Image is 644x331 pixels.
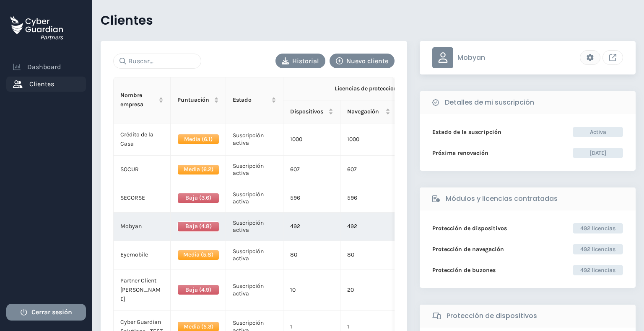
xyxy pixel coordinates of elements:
span: Dashboard [27,62,61,72]
button: Cerrar sesión [6,304,86,321]
td: 596 [283,184,340,213]
h3: Partners [40,34,63,41]
span: 492 licencias [573,265,623,275]
span: Media (6.2) [177,164,219,175]
td: 1000 [283,123,340,156]
span: 492 licencias [573,223,623,233]
span: Baja (3.6) [177,193,219,203]
span: Clientes [29,79,54,89]
td: 596 [340,184,397,213]
span: Activa [573,127,623,137]
h3: Clientes [101,13,636,28]
b: Protección de navegación [432,245,504,254]
span: 492 licencias [573,244,623,254]
td: Partner Client [PERSON_NAME] [114,269,171,311]
p: Suscripción activa [233,282,276,297]
th: Estado [226,77,283,123]
button: Historial [275,54,325,68]
td: Eyemobile [114,241,171,269]
b: Protección de dispositivos [447,311,537,321]
a: Link to client console [602,50,623,65]
a: Clientes [6,77,86,92]
b: Estado de la suscripción [432,128,501,136]
td: 492 [283,213,340,241]
span: Estado [233,95,269,105]
div: Nuevo cliente [336,56,388,66]
input: Buscar... [113,54,201,69]
span: Nombre empresa [120,91,157,109]
td: 607 [340,156,397,184]
span: Media (6.1) [177,134,219,144]
b: Próxima renovación [432,149,488,157]
div: Historial [282,56,319,66]
td: 80 [283,241,340,269]
a: Dashboard [6,59,86,74]
b: Módulos y licencias contratadas [446,194,558,204]
th: Nombre empresa [114,77,171,123]
span: Cerrar sesión [31,307,72,317]
b: Protección de dispositivos [432,224,507,233]
p: Suscripción activa [233,132,276,146]
p: Suscripción activa [233,219,276,234]
td: Mobyan [114,213,171,241]
th: Dispositivos [283,100,340,123]
th: Navegación [340,100,397,123]
td: 10 [283,269,340,311]
b: Protección de buzones [432,266,496,275]
span: Puntuación [177,95,212,105]
td: 607 [283,156,340,184]
p: Mobyan [457,54,485,62]
p: Suscripción activa [233,162,276,177]
td: 492 [340,213,397,241]
span: [DATE] [573,148,623,158]
p: Suscripción activa [233,191,276,205]
a: Partners [10,10,63,43]
span: Baja (4.8) [177,221,219,232]
p: Suscripción activa [233,248,276,262]
th: Licencias de protecciones [283,77,455,100]
td: 1000 [340,123,397,156]
button: Nuevo cliente [330,54,395,68]
span: Dispositivos [290,107,327,116]
td: SOCUR [114,156,171,184]
td: SECORSE [114,184,171,213]
th: Puntuación [171,77,226,123]
td: 20 [340,269,397,311]
td: 80 [340,241,397,269]
span: Media (5.8) [177,250,219,260]
b: Detalles de mi suscripción [445,98,534,108]
span: Baja (4.9) [177,285,219,295]
td: Crédito de la Casa [114,123,171,156]
span: Navegación [347,107,384,116]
